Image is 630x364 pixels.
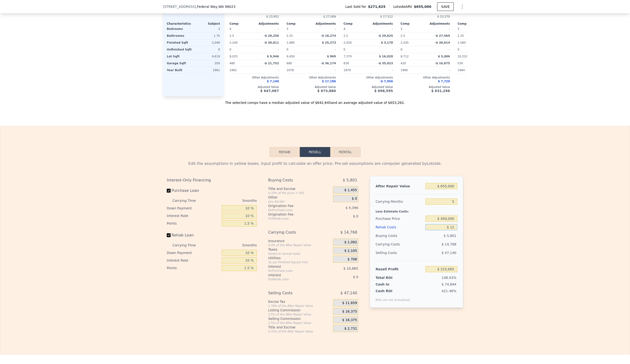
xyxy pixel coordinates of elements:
[268,208,321,212] div: for Purchase Loan
[369,67,393,74] div: -
[435,62,450,65] span: -$ 16,675
[229,62,235,65] span: 480
[268,264,321,269] div: Interest
[435,41,450,44] span: -$ 30,014
[369,26,393,32] div: -
[268,228,321,237] div: Carrying Costs
[353,214,358,218] span: $ 0
[458,41,466,44] span: 1,580
[268,304,331,308] div: 1.78% of the After Repair Value
[374,89,393,93] span: $ 698,595
[345,4,368,9] span: Last Sold for
[268,269,321,273] div: for Purchase Loan
[254,22,279,26] div: Adjustments
[344,55,352,58] span: 7,370
[376,240,405,249] div: Carrying Costs
[268,299,331,304] div: Excise Tax
[260,89,279,93] span: $ 647,067
[268,239,331,243] div: Insurance
[376,182,424,190] div: After Repair Value
[229,32,253,39] div: 2.5
[268,321,331,325] div: 2.5% of the After Repair Value
[376,231,424,240] div: Buying Costs
[344,22,368,26] div: Comp
[167,32,192,39] div: Bathrooms
[376,206,457,214] div: Less Estimate Costs:
[352,197,357,201] span: $ 0
[268,191,331,195] div: 0.33% of the price + 550
[327,55,336,58] span: $ 869
[401,32,424,39] div: 2.5
[458,62,463,65] span: 530
[163,4,196,9] span: [STREET_ADDRESS]
[321,62,336,65] span: -$ 36,174
[229,85,279,89] div: Adjusted Value
[442,282,456,286] span: $ 74,894
[458,2,467,11] button: Show Options
[217,5,235,9] span: , WA 98023
[442,276,456,280] span: 108.03%
[401,85,450,89] div: Adjusted Value
[438,80,450,83] span: $ 7,720
[312,67,336,74] div: -
[381,41,393,44] span: $ 3,178
[376,275,405,280] div: Total ROI
[376,289,410,293] div: Cash ROI
[322,80,336,83] span: $ 17,186
[167,233,171,237] input: Rehab Loan
[344,27,345,31] span: 4
[378,34,393,37] span: -$ 29,625
[376,282,405,287] div: Cash In
[172,241,203,249] div: Carrying Time
[286,22,311,26] div: Comp
[344,267,358,270] span: $ 10,865
[167,212,220,220] div: Interest Rate
[343,176,357,184] span: $ 5,801
[401,41,409,44] span: 2,245
[342,318,357,322] span: $ 16,375
[444,234,456,238] span: $ 5,801
[267,55,279,58] span: $ 9,946
[229,55,238,58] span: 8,025
[458,55,468,58] span: 10,319
[286,55,295,58] span: 9,450
[205,241,257,249] div: 5 months
[229,67,253,74] div: 1992
[286,27,288,31] span: 3
[330,147,361,157] button: Rental
[312,46,336,53] div: -
[344,240,357,244] span: $ 1,092
[264,41,279,44] span: -$ 30,011
[255,26,279,32] div: -
[344,41,352,44] span: 2,020
[268,252,331,256] div: based on annual taxes
[286,85,336,89] div: Adjusted Value
[194,53,220,60] div: 9,619
[268,313,331,316] div: 2.5% of the After Repair Value
[266,15,279,18] span: $ 23,952
[172,197,203,204] div: Carrying Time
[269,147,300,157] button: Rehab
[344,327,357,331] span: $ 2,731
[376,293,410,302] div: ROIs are not annualized
[264,34,279,37] span: -$ 28,256
[437,15,450,18] span: $ 23,370
[401,48,402,51] span: 0
[268,186,331,191] div: Title and Escrow
[194,67,220,74] div: 1961
[431,89,450,93] span: $ 631,298
[401,67,424,74] div: 1990
[268,260,331,264] div: 3¢ per Finished Square Foot
[268,273,321,277] div: Interest
[194,60,220,67] div: 200
[342,309,357,314] span: $ 16,375
[376,249,424,257] div: Selling Costs
[167,53,192,60] div: Lot Sqft
[193,22,220,26] div: Subject
[353,275,358,279] span: $ 0
[426,26,450,32] div: -
[286,32,310,39] div: 2.25
[268,289,321,297] div: Selling Costs
[401,55,409,58] span: 8,712
[194,32,220,39] div: 1.75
